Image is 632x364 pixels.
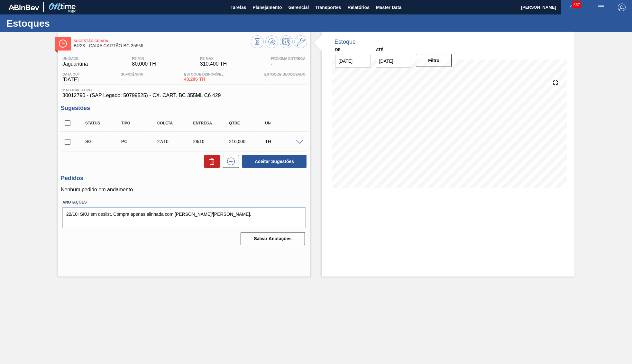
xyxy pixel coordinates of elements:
[269,57,307,67] div: -
[62,93,306,98] span: 30012790 - (SAP Legado: 50799525) - CX. CART. BC 355ML C6 429
[239,154,307,168] div: Aceitar Sugestões
[191,139,232,144] div: 28/10/2025
[62,72,80,76] span: Data out
[120,121,160,125] div: Tipo
[376,48,383,52] label: Até
[376,55,412,68] input: dd/mm/yyyy
[335,48,341,52] label: De
[119,72,145,83] div: -
[263,72,307,83] div: -
[265,35,278,48] button: Atualizar Gráfico
[264,72,306,76] span: Estoque Bloqueado
[8,5,39,10] img: TNhmsLtSVTkK8tSr43FrP2fwEKptu5GPRR3wAAAABJRU5ErkJggg==
[200,61,227,67] span: 310,400 TH
[263,139,304,144] div: TH
[241,232,305,245] button: Salvar Anotações
[561,3,582,12] button: Notificações
[156,139,196,144] div: 27/10/2025
[263,121,304,125] div: UN
[62,61,88,67] span: Jaguariúna
[271,57,306,60] span: Próxima Entrega
[61,175,307,182] h3: Pedidos
[572,1,581,8] span: 367
[416,54,452,67] button: Filtro
[62,207,306,228] textarea: 22/10: SKU em deslist. Compra apenas alinhada com [PERSON_NAME]/[PERSON_NAME].
[132,57,156,60] span: PE MIN
[156,121,196,125] div: Coleta
[184,72,224,76] span: Estoque Disponível
[251,35,264,48] button: Visão Geral dos Estoques
[74,39,251,43] span: Sugestão Criada
[121,72,143,76] span: Suficiência
[334,39,356,45] div: Estoque
[61,187,307,193] p: Nenhum pedido em andamento
[62,88,306,92] span: Material ativo
[227,121,268,125] div: Qtde
[347,4,369,11] span: Relatórios
[84,139,124,144] div: Sugestão Criada
[62,77,80,83] span: [DATE]
[231,4,246,11] span: Tarefas
[294,35,307,48] button: Ir ao Master Data / Geral
[315,4,341,11] span: Transportes
[84,121,124,125] div: Status
[335,55,371,68] input: dd/mm/yyyy
[62,198,306,207] label: Anotações
[120,139,160,144] div: Pedido de Compra
[242,155,307,168] button: Aceitar Sugestões
[62,57,88,60] span: Unidade
[252,4,282,11] span: Planejamento
[201,155,220,168] div: Excluir Sugestões
[597,4,605,11] img: userActions
[289,4,309,11] span: Gerencial
[191,121,232,125] div: Entrega
[132,61,156,67] span: 80,000 TH
[59,40,67,48] img: Ícone
[74,43,251,48] span: BR23 - CAIXA CARTÃO BC 355ML
[200,57,227,60] span: PE MAX
[618,4,626,11] img: Logout
[61,105,307,112] h3: Sugestões
[184,77,224,82] span: 43,200 TH
[6,20,121,27] h1: Estoques
[280,35,293,48] button: Programar Estoque
[227,139,268,144] div: 216,000
[220,155,239,168] div: Nova sugestão
[376,4,401,11] span: Master Data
